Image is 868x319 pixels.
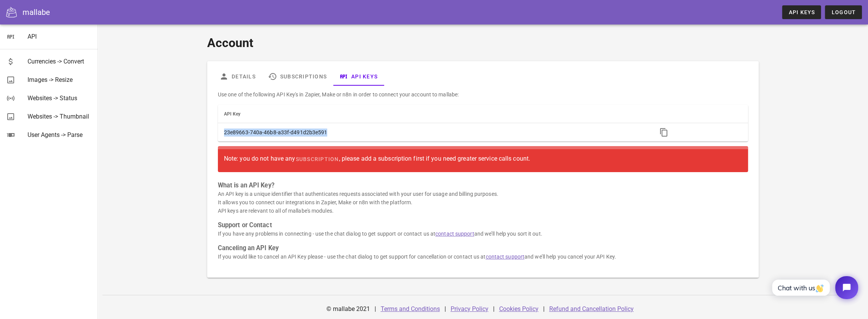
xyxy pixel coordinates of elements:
div: Images -> Resize [28,76,92,83]
p: An API key is a unique identifier that authenticates requests associated with your user for usage... [218,190,748,215]
th: API Key: Not sorted. Activate to sort ascending. [218,105,651,123]
h3: Canceling an API Key [218,244,748,252]
a: API Keys [782,5,821,19]
div: Note: you do not have any , please add a subscription first if you need greater service calls count. [224,152,742,166]
h3: What is an API Key? [218,181,748,190]
p: Use one of the following API Key's in Zapier, Make or n8n in order to connect your account to mal... [218,90,748,99]
span: API Keys [788,9,815,15]
div: Currencies -> Convert [28,58,92,65]
div: | [445,300,446,318]
div: | [543,300,545,318]
div: Websites -> Status [28,94,92,102]
h1: Account [207,34,759,52]
h3: Support or Contact [218,221,748,229]
button: Logout [825,5,862,19]
a: Cookies Policy [499,305,539,312]
p: If you would like to cancel an API Key please - use the chat dialog to get support for cancellati... [218,252,748,261]
div: | [493,300,495,318]
a: Subscriptions [262,67,333,86]
a: Refund and Cancellation Policy [549,305,634,312]
a: Details [213,67,262,86]
a: Privacy Policy [451,305,488,312]
td: 23e89663-740a-46b8-a33f-d491d2b3e591 [218,123,651,142]
span: Logout [831,9,856,15]
iframe: Tidio Chat [764,270,865,306]
div: Websites -> Thumbnail [28,113,92,120]
div: | [375,300,376,318]
a: contact support [435,231,474,237]
span: subscription [295,156,339,162]
a: contact support [485,254,524,260]
p: If you have any problems in connecting - use the chat dialog to get support or contact us at and ... [218,229,748,238]
div: User Agents -> Parse [28,131,92,138]
div: © mallabe 2021 [322,300,375,318]
a: Terms and Conditions [381,305,440,312]
div: mallabe [23,7,50,18]
a: API Keys [333,67,384,86]
div: API [28,33,92,40]
a: subscription [295,152,339,166]
span: API Key [224,111,241,117]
